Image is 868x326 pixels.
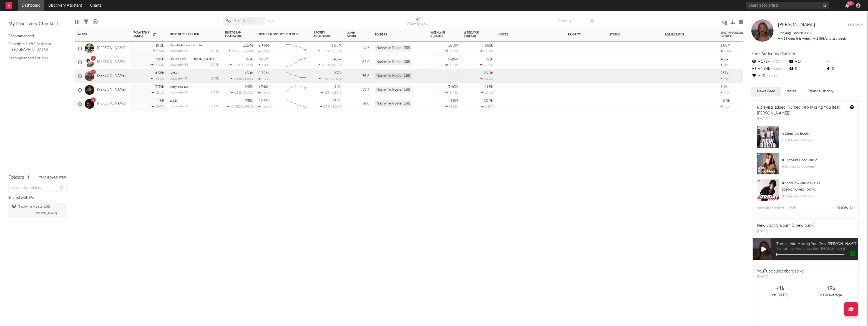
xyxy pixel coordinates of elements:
[407,21,430,27] div: 7-Day Fans Added (7-Day Fans Added)
[751,87,781,96] button: News Feed
[324,91,329,95] span: 833
[210,63,220,67] div: [DATE]
[448,58,458,61] div: 5.99M
[751,73,788,80] div: 13
[258,99,269,103] div: 2.08M
[778,37,811,40] span: 4.58k fans this week
[332,99,342,103] div: 46.9k
[8,21,67,27] div: My Discovery Checklist
[781,87,802,96] button: Notes
[331,64,341,67] span: +12.8 %
[847,1,854,6] div: 99 +
[451,99,458,103] div: 1.8M
[314,31,333,38] div: Spotify Followers
[258,44,269,47] div: 9.46M
[320,105,342,108] div: ( )
[258,33,300,36] div: Spotify Monthly Listeners
[245,72,253,75] div: 430k
[283,69,308,83] svg: Chart title
[235,91,242,95] span: 1.81k
[848,22,862,28] button: Untrack
[334,72,342,75] div: 237k
[170,44,202,47] a: She Hurts Like Tequila
[347,31,361,38] div: Jump Score
[231,91,253,95] div: ( )
[721,63,729,67] div: 423
[788,65,825,73] div: 0
[347,101,369,107] div: 78.0
[448,85,458,89] div: 3.46M
[721,58,729,61] div: 435k
[782,164,854,170] div: 942k playlist followers
[233,64,241,67] span: 2.21k
[446,49,458,53] div: -2.23 %
[258,91,271,95] div: -39.8k
[319,77,342,81] div: ( )
[778,22,815,28] a: [PERSON_NAME]
[78,33,120,36] div: Artist
[8,55,61,61] a: Recommended For You
[322,64,330,67] span: 2.62k
[776,241,858,248] span: Turned Into Missing You (feat. [PERSON_NAME])
[334,85,342,89] div: 112k
[232,50,240,53] span: 9.08k
[155,85,164,89] div: 3.39k
[8,195,67,201] div: Shared with Me
[241,105,252,108] span: -1.09k %
[757,116,846,122] div: [DATE]
[225,31,245,38] div: Instagram Followers
[782,131,854,137] div: # 13 on New Boots
[233,19,256,23] span: Most Notified
[754,286,806,292] div: +1k
[464,31,485,38] span: Weekly UK Streams
[375,33,417,36] div: Folders
[283,83,308,97] svg: Chart title
[258,105,271,109] div: -55.8k
[375,100,412,107] div: Nashville Roster (38)
[782,193,854,200] div: 879k playlist followers
[8,174,24,181] div: Folders
[324,105,329,108] span: 589
[721,50,732,53] div: 1.24k
[230,77,253,81] div: ( )
[8,41,61,52] a: Algorithmic A&R Assistant ([GEOGRAPHIC_DATA])
[245,58,253,61] div: 353k
[170,100,220,103] div: WILD
[258,63,269,67] div: 126k
[170,44,220,47] div: She Hurts Like Tequila
[227,105,253,108] div: ( )
[782,157,854,164] div: # 23 on Just Good Music
[267,20,274,23] button: Save
[480,77,493,81] div: -18.2 %
[170,33,211,36] div: Most Recent Track
[375,73,412,79] div: Nashville Roster (38)
[243,44,253,47] div: 2.23M
[481,105,493,108] div: -1.13 %
[431,31,450,38] span: Weekly US Streams
[258,85,268,89] div: 1.74M
[134,31,151,38] span: 7-Day Fans Added
[446,91,458,95] div: -5.43 %
[170,77,188,80] div: popularity: 57
[407,14,430,30] div: 7-Day Fans Added (7-Day Fans Added)
[322,50,329,53] span: 8.15k
[765,75,778,78] span: +44.4 %
[228,49,253,53] div: ( )
[802,87,839,96] button: Change History
[347,87,369,93] div: 77.5
[769,60,783,63] span: +9.32 %
[210,77,220,80] div: [DATE]
[322,78,329,81] span: 1.72k
[283,55,308,69] svg: Chart title
[778,22,815,27] span: [PERSON_NAME]
[751,65,788,73] div: 1.84k
[485,58,493,61] div: 162k
[245,99,253,103] div: 735k
[283,42,308,55] svg: Chart title
[757,105,846,116] div: 8 playlists added
[330,50,341,53] span: +5.88 %
[245,85,253,89] div: 265k
[778,32,811,35] span: Tracking Since: [DATE]
[283,97,308,111] svg: Chart title
[170,100,177,103] a: WILD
